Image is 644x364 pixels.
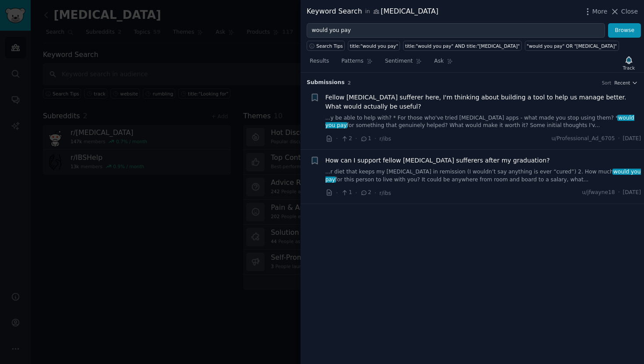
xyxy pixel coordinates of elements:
span: Patterns [341,57,363,65]
a: Ask [431,54,456,72]
button: Track [620,54,638,72]
div: title:"would you pay" [350,43,398,49]
span: · [375,188,376,198]
div: Keyword Search [MEDICAL_DATA] [307,6,439,17]
span: Results [310,57,329,65]
div: Track [623,65,635,71]
span: 1 [341,189,352,197]
a: ...r diet that keeps my [MEDICAL_DATA] in remission (I wouldn’t say anything is ever “cured”) 2. ... [326,168,641,184]
a: ...y be able to help with? * For those who've tried [MEDICAL_DATA] apps - what made you stop usin... [326,114,641,130]
button: Close [610,7,638,16]
span: · [618,135,620,143]
span: r/ibs [379,136,391,142]
span: r/ibs [379,190,391,196]
input: Try a keyword related to your business [307,23,605,38]
div: "would you pay" OR "[MEDICAL_DATA]" [527,43,617,49]
span: Search Tips [316,43,343,49]
span: Close [621,7,638,16]
span: · [375,134,376,143]
span: u/jfwayne18 [582,189,615,197]
span: 2 [341,135,352,143]
a: Results [307,54,332,72]
span: 2 [348,80,351,85]
span: Recent [614,80,630,86]
span: · [618,189,620,197]
div: title:"would you pay" AND title:"[MEDICAL_DATA]" [405,43,520,49]
a: title:"would you pay" [348,41,400,51]
span: More [592,7,608,16]
div: Sort [602,80,612,86]
span: · [336,188,338,198]
span: 2 [360,189,371,197]
span: Ask [434,57,444,65]
span: · [336,134,338,143]
span: [DATE] [623,135,641,143]
span: · [355,188,357,198]
a: title:"would you pay" AND title:"[MEDICAL_DATA]" [403,41,522,51]
span: would you pay [326,169,641,183]
span: u/Professional_Ad_6705 [552,135,615,143]
button: Search Tips [307,41,345,51]
a: "would you pay" OR "[MEDICAL_DATA]" [525,41,619,51]
button: Recent [614,80,638,86]
a: Fellow [MEDICAL_DATA] sufferer here, I'm thinking about building a tool to help us manage better.... [326,93,641,111]
span: 1 [360,135,371,143]
span: Sentiment [385,57,413,65]
span: Submission s [307,79,345,87]
span: · [355,134,357,143]
a: Sentiment [382,54,425,72]
a: Patterns [338,54,375,72]
button: More [583,7,608,16]
span: in [365,8,370,16]
span: [DATE] [623,189,641,197]
a: How can I support fellow [MEDICAL_DATA] sufferers after my graduation? [326,156,550,165]
button: Browse [608,23,641,38]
